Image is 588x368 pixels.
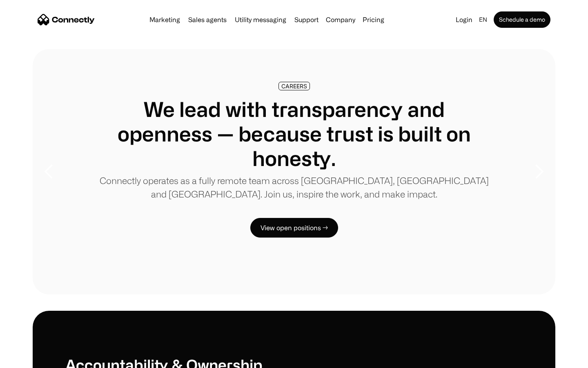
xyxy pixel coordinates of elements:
h1: We lead with transparency and openness — because trust is built on honesty. [98,97,490,171]
ul: Language list [16,354,49,365]
a: Pricing [359,16,388,23]
a: Login [452,14,476,25]
div: Company [326,14,355,25]
a: Utility messaging [232,16,290,23]
a: Schedule a demo [494,11,550,28]
a: Sales agents [185,16,230,23]
p: Connectly operates as a fully remote team across [GEOGRAPHIC_DATA], [GEOGRAPHIC_DATA] and [GEOGRA... [98,174,490,201]
a: Support [291,16,322,23]
div: en [479,14,487,25]
div: CAREERS [281,83,307,89]
a: View open positions → [250,218,338,238]
a: Marketing [146,16,183,23]
aside: Language selected: English [8,353,49,365]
